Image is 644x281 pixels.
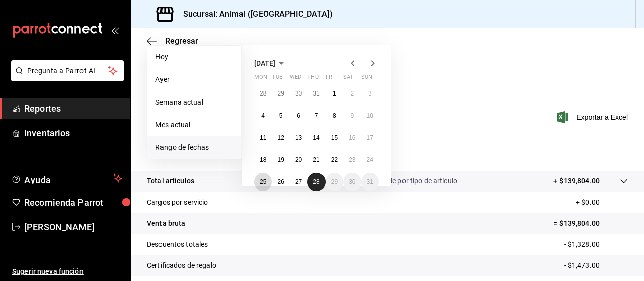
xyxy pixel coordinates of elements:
abbr: August 28, 2025 [313,178,319,185]
button: August 27, 2025 [290,173,307,191]
button: July 30, 2025 [290,84,307,103]
button: August 13, 2025 [290,129,307,147]
button: August 23, 2025 [343,151,361,169]
a: Pregunta a Parrot AI [7,73,124,83]
button: Regresar [147,36,198,46]
button: August 16, 2025 [343,129,361,147]
button: August 7, 2025 [307,107,325,125]
button: August 19, 2025 [272,151,289,169]
p: Venta bruta [147,218,185,229]
abbr: August 27, 2025 [295,178,302,185]
button: August 22, 2025 [326,151,343,169]
button: July 29, 2025 [272,84,289,103]
abbr: August 7, 2025 [315,112,318,119]
button: August 21, 2025 [307,151,325,169]
button: August 9, 2025 [343,107,361,125]
span: Sugerir nueva función [12,266,122,277]
abbr: August 30, 2025 [349,178,355,185]
button: August 2, 2025 [343,84,361,103]
p: + $0.00 [576,197,628,208]
span: Semana actual [155,97,233,108]
abbr: August 5, 2025 [279,112,283,119]
abbr: August 6, 2025 [297,112,300,119]
abbr: August 18, 2025 [260,156,266,163]
h3: Sucursal: Animal ([GEOGRAPHIC_DATA]) [175,8,333,20]
button: July 28, 2025 [254,84,272,103]
button: August 1, 2025 [326,84,343,103]
span: Regresar [165,36,198,46]
button: August 11, 2025 [254,129,272,147]
span: Ayer [155,74,233,85]
button: August 5, 2025 [272,107,289,125]
abbr: August 1, 2025 [333,90,336,97]
abbr: August 8, 2025 [333,112,336,119]
button: August 26, 2025 [272,173,289,191]
span: Hoy [155,52,233,62]
abbr: August 22, 2025 [331,156,338,163]
abbr: July 30, 2025 [295,90,302,97]
button: August 4, 2025 [254,107,272,125]
abbr: August 4, 2025 [261,112,265,119]
p: - $1,328.00 [564,239,628,250]
button: August 29, 2025 [326,173,343,191]
abbr: August 13, 2025 [295,134,302,141]
abbr: August 17, 2025 [367,134,373,141]
abbr: August 23, 2025 [349,156,355,163]
abbr: August 29, 2025 [331,178,338,185]
abbr: July 28, 2025 [260,90,266,97]
abbr: August 16, 2025 [349,134,355,141]
span: Reportes [24,102,122,115]
button: August 31, 2025 [361,173,379,191]
button: [DATE] [254,57,287,69]
button: August 12, 2025 [272,129,289,147]
abbr: August 9, 2025 [350,112,354,119]
button: August 20, 2025 [290,151,307,169]
abbr: August 14, 2025 [313,134,319,141]
span: [DATE] [254,59,275,67]
button: August 15, 2025 [326,129,343,147]
abbr: August 21, 2025 [313,156,319,163]
abbr: August 19, 2025 [277,156,284,163]
abbr: August 15, 2025 [331,134,338,141]
abbr: Wednesday [290,74,301,84]
button: August 3, 2025 [361,84,379,103]
abbr: Monday [254,74,267,84]
p: Total artículos [147,176,194,186]
button: August 10, 2025 [361,107,379,125]
button: open_drawer_menu [111,26,119,34]
p: Cargos por servicio [147,197,208,208]
abbr: August 25, 2025 [260,178,266,185]
span: Inventarios [24,126,122,140]
span: Recomienda Parrot [24,196,122,209]
abbr: August 2, 2025 [350,90,354,97]
p: - $1,473.00 [564,260,628,271]
p: Certificados de regalo [147,260,216,271]
abbr: August 20, 2025 [295,156,302,163]
abbr: July 31, 2025 [313,90,319,97]
p: + $139,804.00 [553,176,600,186]
span: Pregunta a Parrot AI [27,66,108,76]
button: August 18, 2025 [254,151,272,169]
button: August 8, 2025 [326,107,343,125]
abbr: August 11, 2025 [260,134,266,141]
abbr: Sunday [361,74,372,84]
button: August 30, 2025 [343,173,361,191]
p: = $139,804.00 [553,218,628,229]
abbr: August 24, 2025 [367,156,373,163]
abbr: Friday [326,74,334,84]
button: August 24, 2025 [361,151,379,169]
span: [PERSON_NAME] [24,220,122,234]
button: August 14, 2025 [307,129,325,147]
span: Mes actual [155,120,233,130]
button: August 17, 2025 [361,129,379,147]
abbr: Tuesday [272,74,282,84]
abbr: Saturday [343,74,353,84]
button: August 6, 2025 [290,107,307,125]
abbr: July 29, 2025 [277,90,284,97]
abbr: August 3, 2025 [368,90,372,97]
button: Exportar a Excel [559,111,628,123]
abbr: August 12, 2025 [277,134,284,141]
span: Rango de fechas [155,142,233,153]
button: August 25, 2025 [254,173,272,191]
